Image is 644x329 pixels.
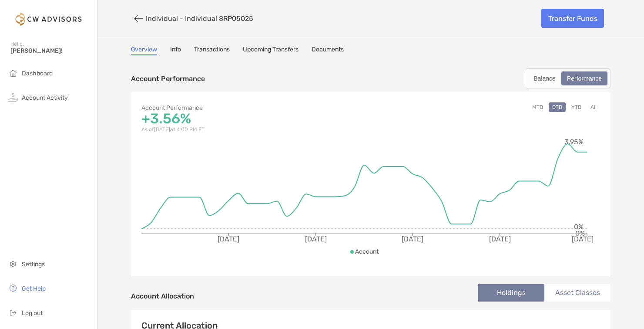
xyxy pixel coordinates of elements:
li: Holdings [478,284,544,302]
tspan: 3.95% [564,138,584,146]
img: settings icon [8,258,18,269]
li: Asset Classes [544,284,610,302]
p: Account Performance [131,73,205,84]
tspan: [DATE] [218,235,239,243]
span: Account Activity [22,94,68,102]
div: segmented control [525,68,610,88]
tspan: [DATE] [402,235,423,243]
a: Upcoming Transfers [243,46,299,55]
span: Settings [22,261,45,268]
button: All [587,102,600,112]
a: Transactions [194,46,230,55]
span: Dashboard [22,70,53,77]
span: Get Help [22,285,46,292]
div: Balance [529,72,560,85]
tspan: [DATE] [305,235,327,243]
tspan: [DATE] [489,235,511,243]
span: Log out [22,309,43,317]
a: Info [170,46,181,55]
a: Overview [131,46,157,55]
p: As of [DATE] at 4:00 PM ET [141,124,371,135]
img: logout icon [8,307,18,318]
p: Individual - Individual 8RP05025 [146,14,253,23]
img: household icon [8,68,18,78]
p: Account [355,246,379,257]
a: Transfer Funds [541,9,604,28]
button: QTD [549,102,566,112]
span: [PERSON_NAME]! [10,47,92,54]
img: Zoe Logo [10,3,87,35]
h4: Account Allocation [131,292,194,300]
p: Account Performance [141,102,371,113]
tspan: [DATE] [572,235,594,243]
tspan: 0% [574,223,584,231]
img: get-help icon [8,283,18,293]
a: Documents [312,46,344,55]
div: Performance [562,72,607,85]
button: YTD [568,102,585,112]
tspan: 0% [575,229,585,237]
p: +3.56% [141,113,371,124]
button: MTD [529,102,547,112]
img: activity icon [8,92,18,102]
